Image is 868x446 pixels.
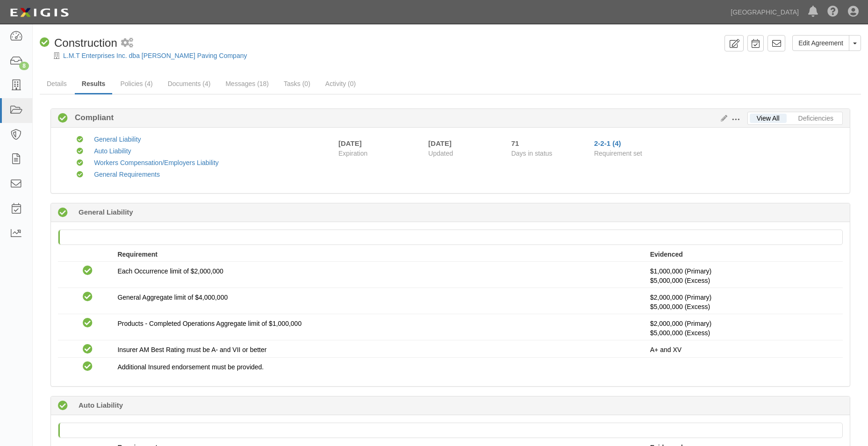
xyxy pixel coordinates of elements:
[79,400,123,410] b: Auto Liability
[650,329,710,337] span: Policy #N-EC700076500 Insurer: Greenwich Insurance Company
[40,35,117,51] div: Construction
[83,345,93,354] i: Compliant
[83,318,93,328] i: Compliant
[77,137,83,143] i: Compliant
[19,62,29,70] div: 8
[792,35,849,51] a: Edit Agreement
[117,267,223,275] span: Each Occurrence limit of $2,000,000
[7,4,72,21] img: logo-5460c22ac91f19d4615b14bd174203de0afe785f0fc80cf4dbbc73dc1793850b.png
[83,292,93,302] i: Compliant
[650,251,683,258] strong: Evidenced
[650,345,836,354] p: A+ and XV
[121,38,133,48] i: 2 scheduled workflows
[428,150,453,157] span: Updated
[94,136,141,143] a: General Liability
[94,147,131,155] a: Auto Liability
[79,207,133,217] b: General Liability
[511,138,587,148] div: Since 07/21/2025
[827,7,839,18] i: Help Center - Complianz
[94,171,160,178] a: General Requirements
[594,150,642,157] span: Requirement set
[791,114,840,123] a: Deficiencies
[277,74,317,93] a: Tasks (0)
[750,114,787,123] a: View All
[428,138,497,148] div: [DATE]
[117,346,266,353] span: Insurer AM Best Rating must be A- and VII or better
[650,319,836,338] p: $2,000,000 (Primary)
[75,74,113,94] a: Results
[726,3,803,22] a: [GEOGRAPHIC_DATA]
[594,139,621,147] a: 2-2-1 (4)
[117,363,264,371] span: Additional Insured endorsement must be provided.
[77,160,83,166] i: Compliant
[318,74,363,93] a: Activity (0)
[650,293,836,311] p: $2,000,000 (Primary)
[63,52,247,59] a: L.M.T Enterprises Inc. dba [PERSON_NAME] Paving Company
[113,74,159,93] a: Policies (4)
[83,266,93,276] i: Compliant
[54,36,117,49] span: Construction
[161,74,218,93] a: Documents (4)
[717,115,727,122] a: Edit Results
[338,149,421,158] span: Expiration
[77,172,83,178] i: Compliant
[68,112,114,123] b: Compliant
[511,150,552,157] span: Days in status
[58,208,68,218] i: Compliant 137 days (since 05/16/2025)
[58,114,68,123] i: Compliant
[40,74,74,93] a: Details
[40,38,50,48] i: Compliant
[58,401,68,411] i: Compliant 137 days (since 05/16/2025)
[218,74,276,93] a: Messages (18)
[338,138,362,148] div: [DATE]
[83,362,93,372] i: Compliant
[117,251,158,258] strong: Requirement
[117,294,228,301] span: General Aggregate limit of $4,000,000
[77,148,83,155] i: Compliant
[650,303,710,310] span: Policy #N-EC700076500 Insurer: Greenwich Insurance Company
[94,159,219,166] a: Workers Compensation/Employers Liability
[117,320,301,327] span: Products - Completed Operations Aggregate limit of $1,000,000
[650,277,710,284] span: Policy #N-EC700076500 Insurer: Greenwich Insurance Company
[650,266,836,285] p: $1,000,000 (Primary)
